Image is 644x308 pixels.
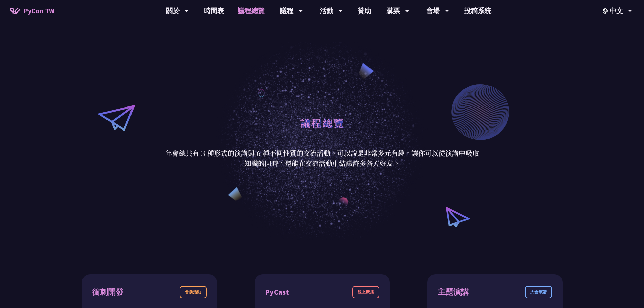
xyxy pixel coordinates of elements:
[603,8,610,14] img: Locale Icon
[10,7,20,14] img: Home icon of PyCon TW 2025
[24,6,54,16] span: PyCon TW
[3,2,61,19] a: PyCon TW
[438,286,469,298] div: 主題演講
[300,113,344,133] h1: 議程總覽
[525,286,552,298] div: 大會演講
[165,148,479,168] p: 年會總共有 3 種形式的演講與 6 種不同性質的交流活動。可以說是非常多元有趣，讓你可以從演講中吸取知識的同時，還能在交流活動中結識許多各方好友。
[92,286,123,298] div: 衝刺開發
[180,286,207,298] div: 會前活動
[265,286,289,298] div: PyCast
[352,286,379,298] div: 線上廣播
